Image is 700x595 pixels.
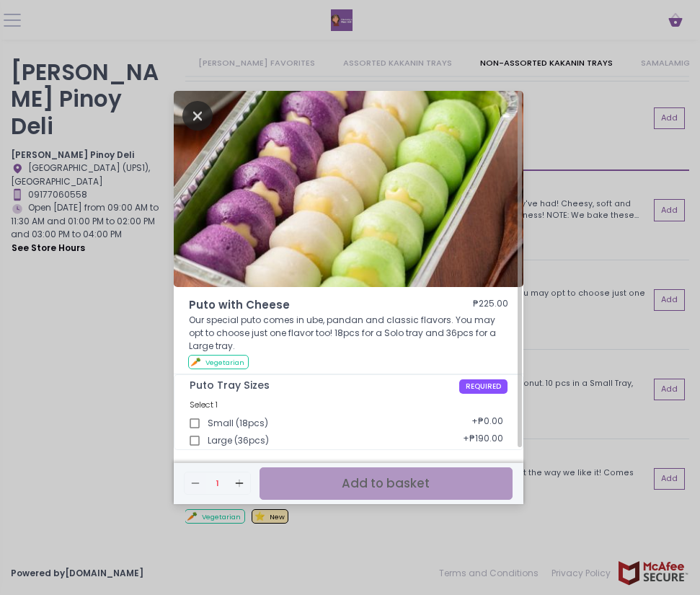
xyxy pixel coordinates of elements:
div: + ₱0.00 [467,410,508,436]
span: Puto with Cheese [189,297,428,314]
span: Vegetarian [205,358,244,367]
p: Our special puto comes in ube, pandan and classic flavors. You may opt to choose just one flavor ... [189,314,508,353]
button: Add to basket [260,467,513,500]
span: 🥕 [190,356,201,368]
span: Puto Tray Sizes [190,379,459,392]
span: Select 1 [190,399,218,410]
button: Close [182,108,213,121]
span: REQUIRED [459,379,508,394]
img: Puto with Cheese [174,91,523,287]
div: ₱225.00 [473,297,508,314]
div: + ₱190.00 [458,428,508,454]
